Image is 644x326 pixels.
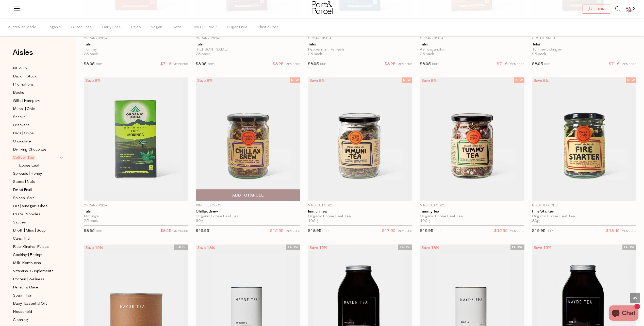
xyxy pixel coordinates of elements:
[13,219,59,226] a: Sauces
[196,219,203,223] span: 60g
[593,7,604,11] span: Login
[13,106,35,112] span: Muesli | Oats
[13,220,26,226] span: Sauces
[13,203,48,209] span: Oils | Vinegar | Ghee
[13,74,37,80] span: Back In Stock
[84,203,188,208] p: Organic India
[13,211,59,218] a: Pasta | Noodles
[13,284,59,291] a: Personal Care
[13,179,35,185] span: Seeds | Nuts
[13,114,25,120] span: Snacks
[626,77,636,83] span: NEW
[320,63,326,66] small: RRP
[626,7,631,12] a: 0
[71,19,92,36] span: Gluten Free
[622,63,636,66] small: MEMBERS
[13,195,59,201] a: Spices | Salt
[196,244,217,251] div: Save 18%
[13,187,32,193] span: Dried Fruit
[308,214,412,219] div: Organic Loose Leaf Tea
[308,229,321,233] span: $18.95
[84,209,188,214] a: Tulsi
[510,63,524,66] small: MEMBERS
[532,62,543,66] span: $8.95
[160,61,171,68] span: $7.16
[84,52,98,57] span: 25 pack
[196,77,214,84] div: Save 8%
[191,19,217,36] span: Low FODMAP
[402,77,412,83] span: NEW
[173,63,188,66] small: MEMBERS
[308,209,412,214] a: ImmuniTea
[385,61,395,68] span: $8.25
[196,203,300,208] p: Mindful Foods
[131,19,141,36] span: Paleo
[196,62,207,66] span: $8.95
[96,63,102,66] small: RRP
[510,244,524,250] span: LOCAL
[532,214,636,219] div: Organic Loose Leaf Tea
[607,305,640,322] inbox-online-store-chat: Shopify online store chat
[532,244,553,251] div: Save 15%
[227,19,247,36] span: Sugar Free
[13,203,59,209] a: Oils | Vinegar | Ghee
[13,139,31,145] span: Chocolate
[606,228,620,234] span: $18.45
[13,114,59,120] a: Snacks
[84,77,102,84] div: Save 8%
[13,195,34,201] span: Spices | Salt
[420,214,524,219] div: Organic Loose Leaf Tea
[8,19,36,36] span: Australian Made
[13,179,59,185] a: Seeds | Nuts
[174,244,188,250] span: LOCAL
[420,62,431,66] span: $8.95
[13,138,59,145] a: Chocolate
[196,189,300,201] button: Add To Parcel
[308,77,412,201] img: ImmuniTea
[13,65,59,72] a: NEW IN
[532,36,636,41] p: Organic India
[232,193,264,198] span: Add To Parcel
[13,122,29,128] span: Crackers
[13,309,32,315] span: Household
[308,219,318,223] span: 100g
[312,1,333,14] img: Part&Parcel
[420,47,524,52] div: Ashwagandha
[13,147,46,153] span: Drinking Chocolate
[13,73,59,80] a: Back In Stock
[12,155,35,160] span: Coffee | Tea
[13,171,59,177] a: Spreads | Honey
[13,276,44,283] span: Protein | Wellness
[432,63,438,66] small: RRP
[151,19,162,36] span: Vegan
[13,130,59,137] a: Bars | Chips
[84,47,188,52] div: Tummy
[631,7,636,11] span: 0
[84,214,188,219] div: Moringa
[622,244,636,250] span: LOCAL
[13,301,47,307] span: Baby | Essential Oils
[420,52,434,57] span: 25 pack
[532,42,636,47] a: Tulsi
[19,162,59,169] a: Loose Leaf
[420,209,524,214] a: Tummy tea
[13,309,59,315] a: Household
[532,77,550,84] div: Save 8%
[420,77,524,201] img: Tummy tea
[173,230,188,233] small: MEMBERS
[308,47,412,52] div: Peppermint Refresh
[84,77,188,201] img: Tulsi
[514,77,524,83] span: NEW
[398,244,412,250] span: LOCAL
[84,36,188,41] p: Organic India
[532,219,540,223] span: 80g
[13,66,28,72] span: NEW IN
[13,301,59,307] a: Baby | Essential Oils
[13,90,24,96] span: Books
[13,317,59,323] a: Cleaning
[510,230,524,233] small: MEMBERS
[196,229,209,233] span: $16.95
[270,228,284,234] span: $15.65
[13,228,46,234] span: Broth | Miso | Soup
[13,47,33,58] span: Aisles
